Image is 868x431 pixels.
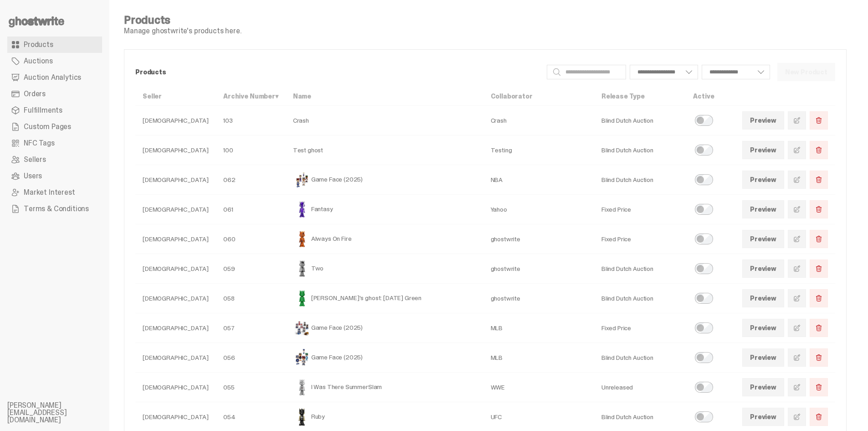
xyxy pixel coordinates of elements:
img: Game Face (2025) [293,171,311,189]
span: Auction Analytics [24,74,81,81]
a: Market Interest [7,184,102,201]
td: [DEMOGRAPHIC_DATA] [135,135,216,165]
td: 100 [216,135,286,165]
button: Delete Product [810,378,828,396]
td: [DEMOGRAPHIC_DATA] [135,254,216,284]
td: Game Face (2025) [286,313,483,343]
span: Market Interest [24,189,75,196]
td: [DEMOGRAPHIC_DATA] [135,313,216,343]
td: Fixed Price [594,224,686,254]
th: Release Type [594,87,686,106]
img: Ruby [293,408,311,426]
td: MLB [483,313,594,343]
td: Blind Dutch Auction [594,135,686,165]
span: Custom Pages [24,123,71,130]
span: NFC Tags [24,140,55,147]
td: [DEMOGRAPHIC_DATA] [135,106,216,135]
th: Name [286,87,483,106]
img: Game Face (2025) [293,319,311,337]
a: Preview [742,289,784,307]
td: WWE [483,373,594,402]
a: Preview [742,348,784,367]
td: ghostwrite [483,254,594,284]
td: Fantasy [286,195,483,224]
button: Delete Product [810,141,828,159]
img: Always On Fire [293,230,311,248]
a: Preview [742,111,784,130]
td: Fixed Price [594,313,686,343]
td: Game Face (2025) [286,165,483,195]
button: Delete Product [810,111,828,130]
td: Blind Dutch Auction [594,106,686,135]
td: [DEMOGRAPHIC_DATA] [135,284,216,313]
td: 059 [216,254,286,284]
li: [PERSON_NAME][EMAIL_ADDRESS][DOMAIN_NAME] [7,402,117,424]
td: 056 [216,343,286,373]
td: [DEMOGRAPHIC_DATA] [135,343,216,373]
td: 062 [216,165,286,195]
a: Sellers [7,151,102,168]
a: Preview [742,230,784,248]
a: Preview [742,200,784,218]
a: Preview [742,319,784,337]
a: Preview [742,171,784,189]
a: Preview [742,141,784,159]
span: Users [24,172,42,180]
img: Two [293,260,311,278]
td: 103 [216,106,286,135]
span: Orders [24,90,46,98]
td: Blind Dutch Auction [594,284,686,313]
td: Testing [483,135,594,165]
h4: Products [124,15,241,26]
button: Delete Product [810,200,828,218]
a: Users [7,168,102,184]
a: Terms & Conditions [7,201,102,217]
a: Preview [742,260,784,278]
a: Products [7,36,102,53]
td: Two [286,254,483,284]
a: Preview [742,378,784,396]
td: 055 [216,373,286,402]
button: Delete Product [810,319,828,337]
button: Delete Product [810,289,828,307]
button: Delete Product [810,408,828,426]
td: Blind Dutch Auction [594,165,686,195]
button: Delete Product [810,348,828,367]
button: Delete Product [810,171,828,189]
span: Fulfillments [24,107,62,114]
a: Orders [7,86,102,102]
th: Seller [135,87,216,106]
a: Preview [742,408,784,426]
a: Auctions [7,53,102,69]
td: Yahoo [483,195,594,224]
p: Products [135,69,539,75]
span: Products [24,41,53,48]
td: [DEMOGRAPHIC_DATA] [135,373,216,402]
td: ghostwrite [483,224,594,254]
td: 057 [216,313,286,343]
td: [PERSON_NAME]'s ghost: [DATE] Green [286,284,483,313]
td: 061 [216,195,286,224]
td: Test ghost [286,135,483,165]
span: Terms & Conditions [24,205,89,213]
a: Auction Analytics [7,69,102,86]
img: Game Face (2025) [293,348,311,367]
a: Custom Pages [7,119,102,135]
span: ▾ [275,92,278,100]
img: I Was There SummerSlam [293,378,311,396]
a: Fulfillments [7,102,102,119]
td: Unreleased [594,373,686,402]
img: Schrödinger's ghost: Sunday Green [293,289,311,307]
a: Active [693,92,714,100]
a: NFC Tags [7,135,102,151]
td: [DEMOGRAPHIC_DATA] [135,195,216,224]
th: Collaborator [483,87,594,106]
td: MLB [483,343,594,373]
td: Blind Dutch Auction [594,343,686,373]
span: Sellers [24,156,46,163]
td: Game Face (2025) [286,343,483,373]
button: Delete Product [810,260,828,278]
td: Crash [483,106,594,135]
span: Auctions [24,57,53,65]
td: NBA [483,165,594,195]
